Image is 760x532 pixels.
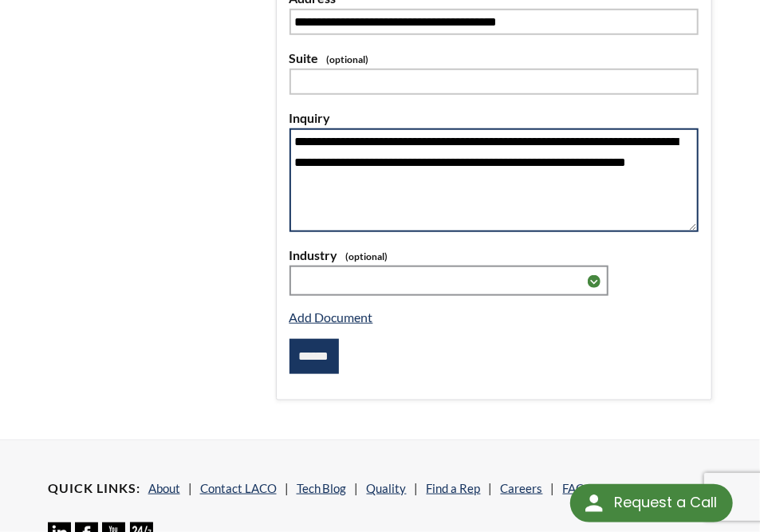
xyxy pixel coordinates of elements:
[200,481,277,495] a: Contact LACO
[297,481,347,495] a: Tech Blog
[427,481,481,495] a: Find a Rep
[48,480,140,497] h4: Quick Links
[289,48,699,69] label: Suite
[148,481,180,495] a: About
[289,309,373,325] a: Add Document
[581,491,607,516] img: round button
[501,481,543,495] a: Careers
[289,108,699,128] label: Inquiry
[570,484,733,522] div: Request a Call
[614,484,717,521] div: Request a Call
[367,481,407,495] a: Quality
[289,245,699,266] label: Industry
